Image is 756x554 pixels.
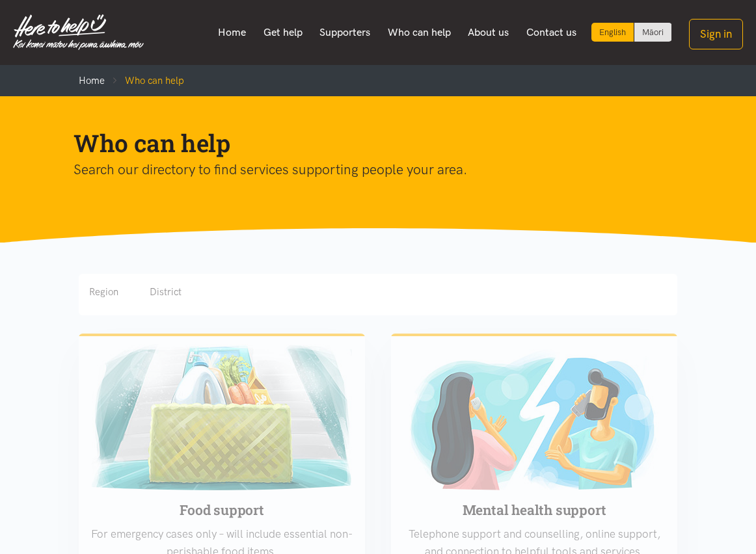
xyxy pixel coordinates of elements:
[591,23,672,42] div: Language toggle
[209,19,255,46] a: Home
[311,19,379,46] a: Supporters
[13,14,144,50] img: Home
[105,73,184,88] li: Who can help
[254,19,311,46] a: Get help
[634,23,671,42] a: Switch to Te Reo Māori
[74,159,662,181] p: Search our directory to find services supporting people your area.
[379,19,459,46] a: Who can help
[517,19,585,46] a: Contact us
[89,284,118,300] div: Region
[591,23,634,42] div: Current language
[459,19,518,46] a: About us
[150,284,182,300] div: District
[689,19,743,49] button: Sign in
[74,127,662,159] h1: Who can help
[79,75,105,86] a: Home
